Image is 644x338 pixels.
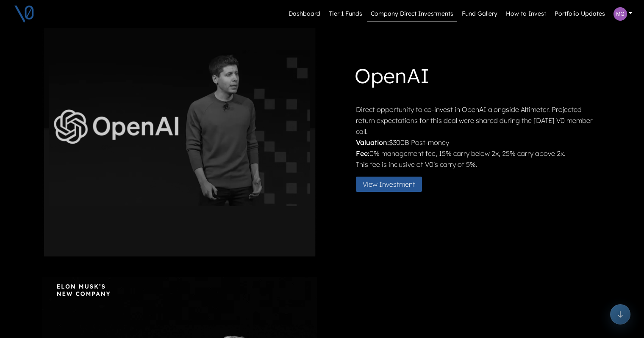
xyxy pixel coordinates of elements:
a: How to Invest [502,6,550,22]
img: V0 logo [14,3,35,25]
img: open_ai_direct_invest_center_3.png [42,3,317,256]
a: View Investment [356,179,429,188]
a: Dashboard [285,6,324,22]
a: Company Direct Investments [367,6,457,22]
h1: OpenAI [355,61,600,94]
img: Profile [613,7,627,21]
strong: Fee: [356,149,369,158]
a: Portfolio Updates [551,6,608,22]
p: This fee is inclusive of V0's carry of 5%. [356,159,600,170]
p: $300B Post-money [356,137,600,148]
strong: Valuation: [356,138,389,147]
p: Direct opportunity to co-invest in OpenAI alongside Altimeter. Projected return expectations for ... [356,104,600,137]
a: Tier 1 Funds [325,6,366,22]
button: View Investment [356,177,422,192]
a: Fund Gallery [458,6,501,22]
img: Fund Logo [51,283,114,296]
p: 0% management fee, 15% carry below 2x, 25% carry above 2x. [356,148,600,159]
